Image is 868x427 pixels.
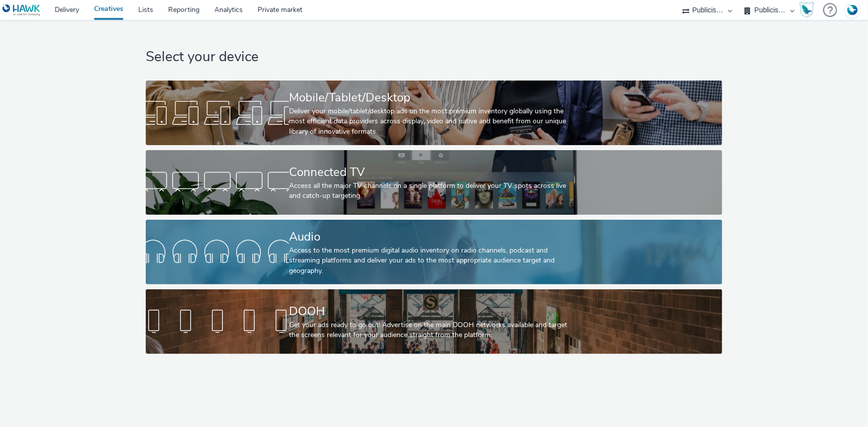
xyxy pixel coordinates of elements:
img: Account FR [845,2,860,17]
a: Hawk Academy [799,2,818,18]
a: Mobile/Tablet/DesktopDeliver your mobile/tablet/desktop ads on the most premium inventory globall... [146,81,722,145]
div: Connected TV [289,164,575,181]
div: Access to the most premium digital audio inventory on radio channels, podcast and streaming platf... [289,246,575,276]
div: Mobile/Tablet/Desktop [289,89,575,106]
div: Deliver your mobile/tablet/desktop ads on the most premium inventory globally using the most effi... [289,106,575,137]
a: DOOHGet your ads ready to go out! Advertise on the main DOOH networks available and target the sc... [146,289,722,354]
img: undefined Logo [2,4,41,16]
h1: Select your device [146,48,722,67]
div: Audio [289,228,575,246]
div: Get your ads ready to go out! Advertise on the main DOOH networks available and target the screen... [289,320,575,341]
div: Access all the major TV channels on a single platform to deliver your TV spots across live and ca... [289,181,575,201]
div: DOOH [289,303,575,320]
a: Connected TVAccess all the major TV channels on a single platform to deliver your TV spots across... [146,150,722,215]
a: AudioAccess to the most premium digital audio inventory on radio channels, podcast and streaming ... [146,220,722,284]
img: Hawk Academy [799,2,814,18]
